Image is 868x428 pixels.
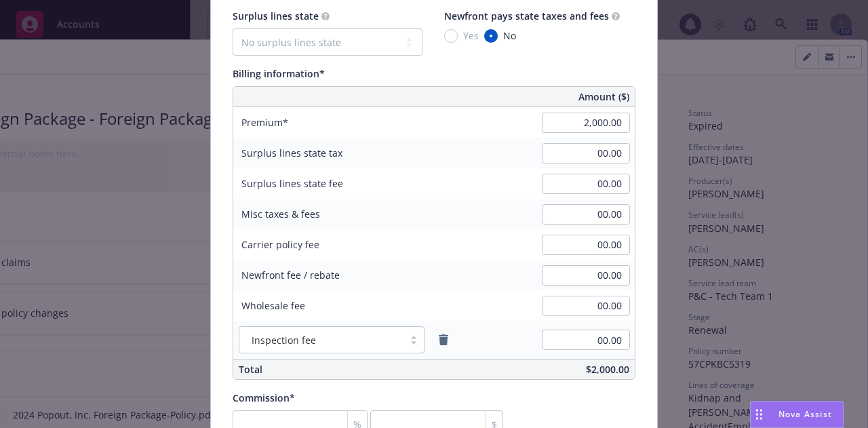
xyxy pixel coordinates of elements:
input: 0.00 [542,204,630,225]
span: Surplus lines state [233,9,319,22]
span: Yes [463,28,479,43]
input: Yes [444,29,458,43]
input: 0.00 [542,296,630,316]
span: Carrier policy fee [241,238,319,251]
span: Total [239,363,262,376]
input: 0.00 [542,143,630,163]
span: Newfront fee / rebate [241,269,340,281]
input: 0.00 [542,235,630,255]
span: $2,000.00 [586,363,629,376]
input: 0.00 [542,265,630,286]
span: Inspection fee [246,333,397,347]
span: Surplus lines state tax [241,147,342,159]
span: Nova Assist [778,408,832,420]
span: Inspection fee [252,333,316,347]
span: Wholesale fee [241,299,305,312]
input: 0.00 [542,330,630,350]
span: Surplus lines state fee [241,177,343,190]
input: 0.00 [542,174,630,194]
span: Commission* [233,391,295,404]
button: Nova Assist [750,401,844,428]
input: 0.00 [542,113,630,133]
span: No [503,28,516,43]
span: Billing information* [233,67,325,80]
a: remove [435,332,452,348]
span: Misc taxes & fees [241,208,320,220]
span: Amount ($) [578,90,629,104]
input: No [484,29,498,43]
span: Premium [241,116,288,129]
span: Newfront pays state taxes and fees [444,9,609,22]
div: Drag to move [751,402,768,427]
